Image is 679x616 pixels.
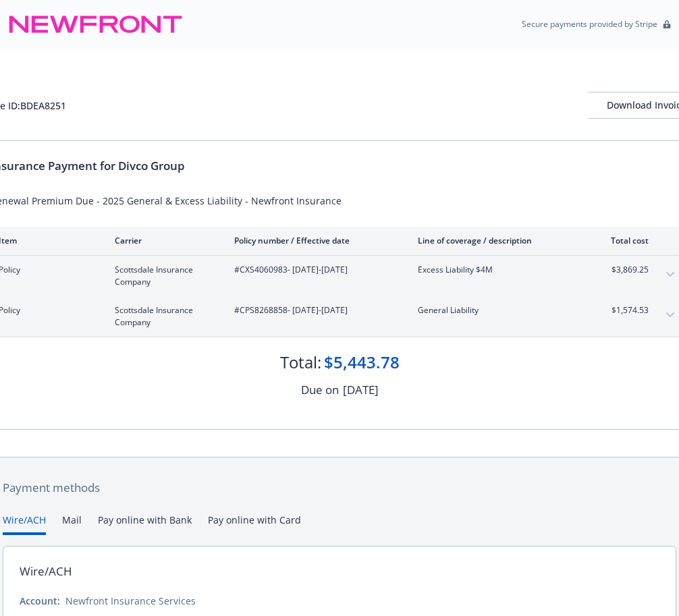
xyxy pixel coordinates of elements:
span: Scottsdale Insurance Company [115,304,213,329]
span: $1,574.53 [598,304,649,316]
div: Total cost [598,235,649,246]
span: Scottsdale Insurance Company [115,264,213,288]
span: Excess Liability $4M [418,264,576,276]
button: Wire/ACH [3,513,46,535]
div: [DATE] [343,381,379,399]
p: Secure payments provided by Stripe [522,18,657,30]
span: General Liability [418,304,576,316]
div: Policy number / Effective date [234,235,396,246]
div: Newfront Insurance Services [65,594,196,608]
button: Pay online with Card [208,513,301,535]
div: Due on [301,381,339,399]
div: Payment methods [3,479,676,497]
span: #CPS8268858 - [DATE]-[DATE] [234,304,396,316]
div: Account: [20,594,60,608]
div: $5,443.78 [324,351,400,374]
div: Total: [280,351,321,374]
button: Pay online with Bank [98,513,192,535]
span: $3,869.25 [598,264,649,276]
div: Carrier [115,235,213,246]
button: Mail [62,513,82,535]
div: Line of coverage / description [418,235,576,246]
div: Wire/ACH [20,563,72,580]
span: #CXS4060983 - [DATE]-[DATE] [234,264,396,276]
